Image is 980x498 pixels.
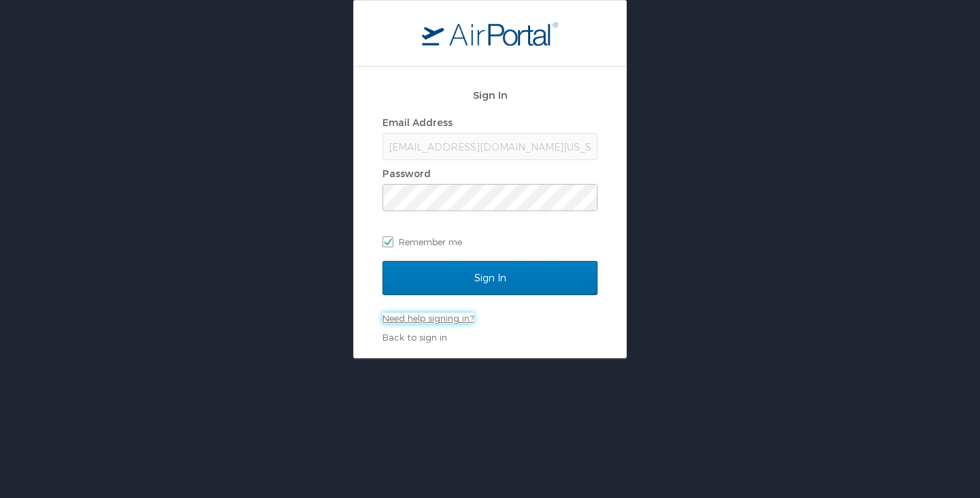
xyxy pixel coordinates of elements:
[382,116,453,128] label: Email Address
[422,21,558,46] img: logo
[382,332,447,343] a: Back to sign in
[382,313,474,324] a: Need help signing in?
[382,232,598,252] label: Remember me
[382,261,598,295] input: Sign In
[382,168,431,179] label: Password
[382,87,598,103] h2: Sign In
